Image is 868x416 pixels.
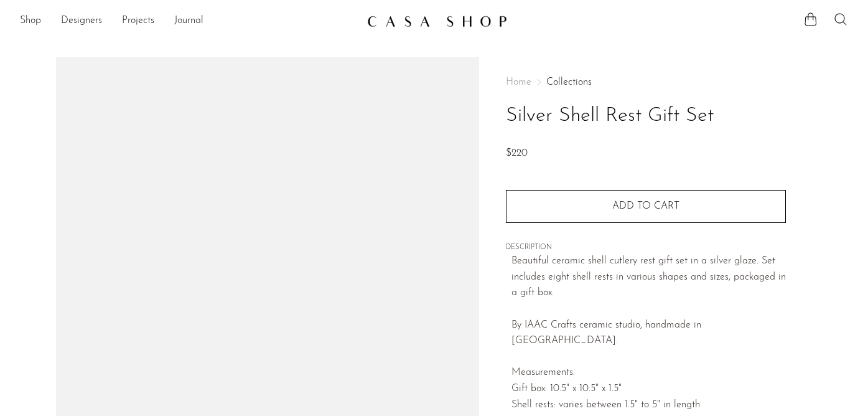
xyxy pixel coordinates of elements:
[506,242,786,253] span: DESCRIPTION
[506,100,786,132] h1: Silver Shell Rest Gift Set
[20,11,357,32] nav: Desktop navigation
[20,11,357,32] ul: NEW HEADER MENU
[506,77,531,87] span: Home
[122,13,154,29] a: Projects
[506,190,786,222] button: Add to cart
[20,13,41,29] a: Shop
[511,253,786,413] p: Beautiful ceramic shell cutlery rest gift set in a silver glaze. Set includes eight shell rests i...
[546,77,592,87] a: Collections
[612,201,679,211] span: Add to cart
[506,148,528,158] span: $220
[61,13,102,29] a: Designers
[506,77,786,87] nav: Breadcrumbs
[511,384,622,394] span: Gift box: 10.5" x 10.5" x 1.5"
[174,13,203,29] a: Journal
